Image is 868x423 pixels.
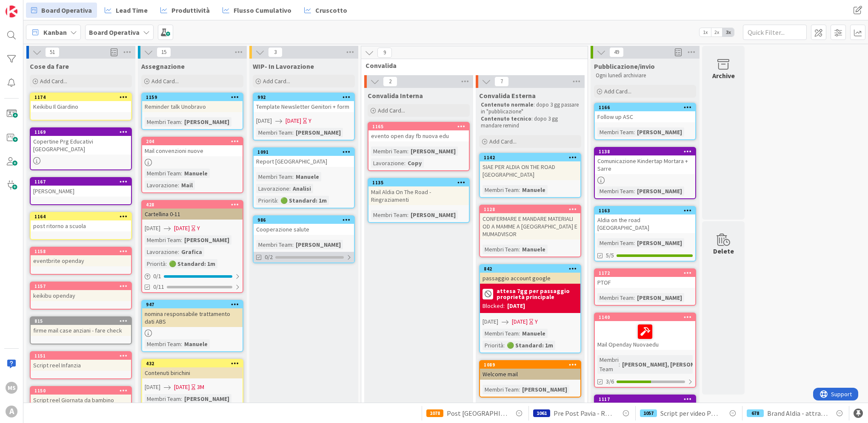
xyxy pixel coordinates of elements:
[407,210,408,220] span: :
[26,3,97,18] a: Board Operativa
[34,179,131,185] div: 1167
[315,5,347,15] span: Cruscotto
[383,76,397,87] span: 2
[30,93,132,121] a: 1174Keikibu Il Giardino
[594,313,696,388] a: 1140Mail Openday NuovaeduMembri Team:[PERSON_NAME], [PERSON_NAME]3/6
[182,117,231,127] div: [PERSON_NAME]
[182,169,210,178] div: Manuele
[606,251,614,260] span: 5/5
[30,212,132,240] a: 1164post ritorno a scuola
[6,382,17,394] div: MS
[31,128,131,155] div: 1169Copertine Prg Educativi [GEOGRAPHIC_DATA]
[145,259,166,268] div: Priorità
[256,240,292,249] div: Membri Team
[277,196,278,205] span: :
[256,128,292,137] div: Membri Team
[142,301,243,308] div: 947
[30,282,132,310] a: 1157keikibu openday
[31,178,131,186] div: 1167
[31,220,131,231] div: post ritorno a scuola
[660,408,721,418] span: Script per video PROMO CE
[604,87,631,95] span: Add Card...
[31,248,131,266] div: 1158eventbrite openday
[31,317,131,336] div: 815firme mail case anziani - fare check
[45,47,60,57] span: 51
[178,247,179,257] span: :
[595,277,695,288] div: PTOF
[179,247,204,257] div: Grafica
[30,351,132,379] a: 1151Script reel Infanzia
[595,269,695,277] div: 1172
[178,180,179,190] span: :
[712,70,735,81] div: Archive
[597,238,634,248] div: Membri Team
[257,149,354,155] div: 1091
[31,136,131,155] div: Copertine Prg Educativi [GEOGRAPHIC_DATA]
[145,224,160,233] span: [DATE]
[34,94,131,100] div: 1174
[299,3,352,18] a: Cruscotto
[253,215,355,263] a: 986Cooperazione saluteMembri Team:[PERSON_NAME]0/2
[404,158,405,168] span: :
[519,329,520,338] span: :
[146,302,243,307] div: 947
[635,127,684,137] div: [PERSON_NAME]
[257,217,354,223] div: 986
[519,185,520,195] span: :
[157,47,171,57] span: 15
[182,394,231,403] div: [PERSON_NAME]
[599,270,695,276] div: 1172
[640,409,657,417] div: 1057
[89,28,140,37] b: Board Operativa
[171,5,210,15] span: Produttività
[146,361,243,367] div: 432
[597,186,634,196] div: Membri Team
[505,341,555,350] div: 🟢 Standard: 1m
[595,313,695,321] div: 1140
[405,158,424,168] div: Copy
[141,200,243,293] a: 428Cartellina 0-11[DATE][DATE]YMembri Team:[PERSON_NAME]Lavorazione:GraficaPriorità:🟢 Standard: 1...
[520,329,548,338] div: Manuele
[181,339,182,349] span: :
[480,369,580,380] div: Welcome mail
[479,205,581,257] a: 1128CONFERMARE E MANDARE MATERIALI OD A MAMME A [GEOGRAPHIC_DATA] E MUMADVISORMembri Team:Manuele
[145,235,181,245] div: Membri Team
[291,184,313,193] div: Analisi
[609,47,624,57] span: 49
[481,101,534,108] strong: Contenuto normale
[142,301,243,327] div: 947nomina responsabile trattamento dati ABS
[480,361,580,380] div: 1089Welcome mail
[483,329,519,338] div: Membri Team
[483,245,519,254] div: Membri Team
[31,387,131,406] div: 1150Script reel Giornata da bambino
[142,201,243,209] div: 428
[145,383,160,392] span: [DATE]
[595,395,695,414] div: 1117
[145,394,181,403] div: Membri Team
[166,259,167,268] span: :
[371,158,404,168] div: Lavorazione
[533,409,550,417] div: 1061
[377,48,392,58] span: 9
[43,27,67,37] span: Kanban
[368,179,469,205] div: 1135Mail Aldia On The Road - Ringraziamenti
[595,111,695,122] div: Follow up ASC
[142,145,243,156] div: Mail convenzioni nuove
[368,178,470,223] a: 1135Mail Aldia On The Road - RingraziamentiMembri Team:[PERSON_NAME]
[217,3,297,18] a: Flusso Cumulativo
[595,321,695,350] div: Mail Openday Nuovaedu
[479,360,581,398] a: 1089Welcome mailMembri Team:[PERSON_NAME]
[595,269,695,288] div: 1172PTOF
[34,283,131,289] div: 1157
[30,62,69,70] span: Cose da fare
[594,268,696,306] a: 1172PTOFMembri Team:[PERSON_NAME]
[294,172,321,181] div: Manuele
[479,153,581,198] a: 1142SIAE PER ALDIA ON THE ROAD [GEOGRAPHIC_DATA]Membri Team:Manuele
[484,155,580,161] div: 1142
[480,213,580,240] div: CONFERMARE E MANDARE MATERIALI OD A MAMME A [GEOGRAPHIC_DATA] E MUMADVISOR
[711,28,722,37] span: 2x
[599,208,695,214] div: 1163
[256,116,272,125] span: [DATE]
[519,385,520,394] span: :
[595,395,695,403] div: 1117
